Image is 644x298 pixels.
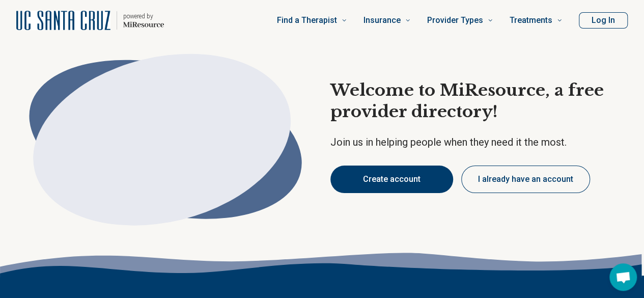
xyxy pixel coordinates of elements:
[461,166,590,193] button: I already have an account
[330,135,632,149] p: Join us in helping people when they need it the most.
[363,13,401,28] span: Insurance
[330,166,453,193] button: Create account
[427,13,483,28] span: Provider Types
[510,13,552,28] span: Treatments
[123,12,164,20] p: powered by
[609,263,637,291] div: Open chat
[277,13,337,28] span: Find a Therapist
[330,80,632,122] h1: Welcome to MiResource, a free provider directory!
[579,12,628,29] button: Log In
[16,4,164,37] a: Home page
